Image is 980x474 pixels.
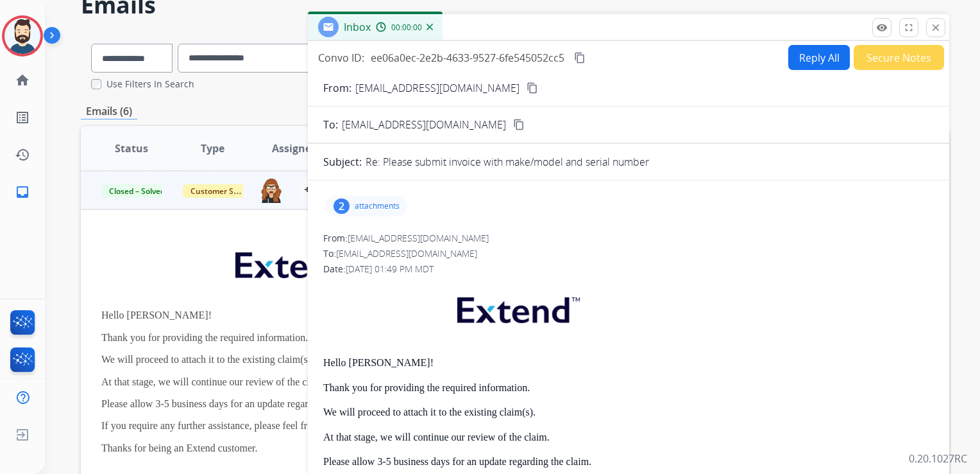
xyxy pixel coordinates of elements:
span: Status [115,141,148,156]
span: Customer Support [183,184,266,198]
p: attachments [355,201,400,211]
span: Closed – Solved [101,184,173,198]
span: [EMAIL_ADDRESS][DOMAIN_NAME] [336,247,477,259]
p: Thank you for providing the required information. [323,382,934,394]
img: extend.png [219,237,371,288]
div: 2 [334,198,350,214]
p: Please allow 3-5 business days for an update regarding the claim. [323,456,934,468]
p: From: [323,80,351,96]
span: [EMAIL_ADDRESS][DOMAIN_NAME] [348,232,489,244]
p: Thank you for providing the required information. [101,332,766,344]
span: Type [201,141,224,156]
p: We will proceed to attach it to the existing claim(s). [101,354,766,365]
p: Please allow 3-5 business days for an update regarding the claim. [101,398,766,410]
div: To: [323,247,934,260]
mat-icon: person_add [304,182,319,198]
mat-icon: list_alt [15,110,30,125]
mat-icon: history [15,147,30,162]
mat-icon: remove_red_eye [876,22,888,33]
span: [EMAIL_ADDRESS][DOMAIN_NAME] [342,117,506,132]
mat-icon: home [15,73,30,88]
p: Thanks for being an Extend customer. [101,443,766,454]
span: Inbox [344,20,371,34]
button: Secure Notes [854,45,944,70]
p: At that stage, we will continue our review of the claim. [101,376,766,388]
p: Hello [PERSON_NAME]! [101,310,766,321]
p: Convo ID: [318,50,364,66]
p: Emails (6) [81,103,137,119]
mat-icon: content_copy [513,119,525,130]
mat-icon: content_copy [527,82,538,94]
p: At that stage, we will continue our review of the claim. [323,432,934,443]
p: 0.20.1027RC [909,451,967,466]
img: avatar [4,18,40,54]
mat-icon: inbox [15,184,30,200]
span: Assignee [272,141,317,156]
p: Subject: [323,154,362,170]
mat-icon: fullscreen [903,22,915,33]
label: Use Filters In Search [106,78,194,91]
p: Re: Please submit invoice with make/model and serial number [366,154,649,170]
div: Date: [323,263,934,276]
p: We will proceed to attach it to the existing claim(s). [323,407,934,418]
img: extend.png [441,282,593,333]
div: From: [323,232,934,245]
p: [EMAIL_ADDRESS][DOMAIN_NAME] [355,80,520,96]
img: agent-avatar [259,177,283,203]
span: 00:00:00 [391,22,422,33]
span: [DATE] 01:49 PM MDT [346,263,434,275]
p: Hello [PERSON_NAME]! [323,357,934,369]
span: ee06a0ec-2e2b-4633-9527-6fe545052cc5 [371,51,564,65]
button: Reply All [788,45,850,70]
mat-icon: close [930,22,942,33]
p: To: [323,117,338,132]
p: If you require any further assistance, please feel free to reach out again! [101,420,766,432]
mat-icon: content_copy [574,52,586,64]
